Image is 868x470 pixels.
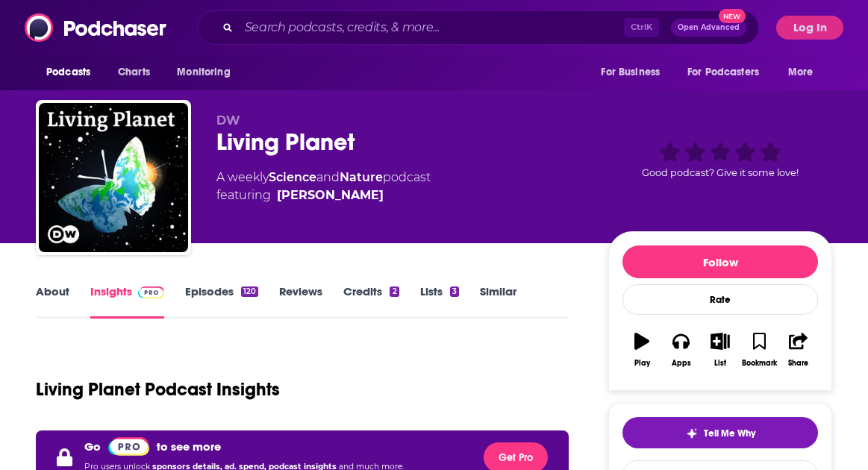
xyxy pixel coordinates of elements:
span: Charts [118,62,150,83]
div: Rate [622,284,818,315]
a: Pro website [108,436,149,456]
a: Science [269,170,316,184]
div: Apps [672,359,691,368]
p: Go [84,439,101,454]
span: For Business [601,62,660,83]
button: open menu [778,58,832,87]
button: Follow [622,245,818,278]
span: Ctrl K [624,18,659,37]
span: Open Advanced [678,24,740,31]
span: New [719,9,746,23]
div: List [714,359,726,368]
a: Nature [340,170,383,184]
div: Good podcast? Give it some love! [608,113,832,206]
button: tell me why sparkleTell Me Why [622,417,818,448]
a: Lists3 [420,284,459,319]
a: [PERSON_NAME] [277,187,384,204]
div: Play [634,359,650,368]
img: Podchaser Pro [138,286,164,298]
img: Podchaser - Follow, Share and Rate Podcasts [25,13,168,42]
a: Episodes120 [185,284,258,319]
div: 2 [390,286,399,297]
button: Bookmark [740,323,778,377]
a: About [36,284,69,319]
button: Log In [776,16,843,40]
button: Apps [661,323,700,377]
button: List [701,323,740,377]
div: Share [788,359,808,368]
span: Monitoring [177,62,230,83]
button: open menu [678,58,781,87]
img: Living Planet [39,103,188,252]
a: Credits2 [343,284,399,319]
div: 120 [241,286,258,297]
span: featuring [216,187,431,204]
span: Good podcast? Give it some love! [642,167,799,178]
a: Reviews [279,284,322,319]
h1: Living Planet Podcast Insights [36,378,280,401]
button: open menu [590,58,678,87]
div: A weekly podcast [216,169,431,204]
span: More [788,62,814,83]
div: Bookmark [742,359,777,368]
img: Podchaser Pro [108,437,149,456]
button: Open AdvancedNew [671,19,746,37]
img: tell me why sparkle [686,427,698,439]
button: Play [622,323,661,377]
span: DW [216,113,240,128]
span: For Podcasters [687,62,759,83]
a: Charts [108,58,159,87]
a: Similar [480,284,516,319]
span: Tell Me Why [704,427,755,439]
button: open menu [166,58,249,87]
div: 3 [450,286,459,297]
span: Podcasts [46,62,90,83]
a: InsightsPodchaser Pro [90,284,164,319]
button: Share [779,323,818,377]
button: open menu [36,58,110,87]
input: Search podcasts, credits, & more... [239,16,624,40]
div: Search podcasts, credits, & more... [198,10,759,45]
span: and [316,170,340,184]
p: to see more [157,439,221,454]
